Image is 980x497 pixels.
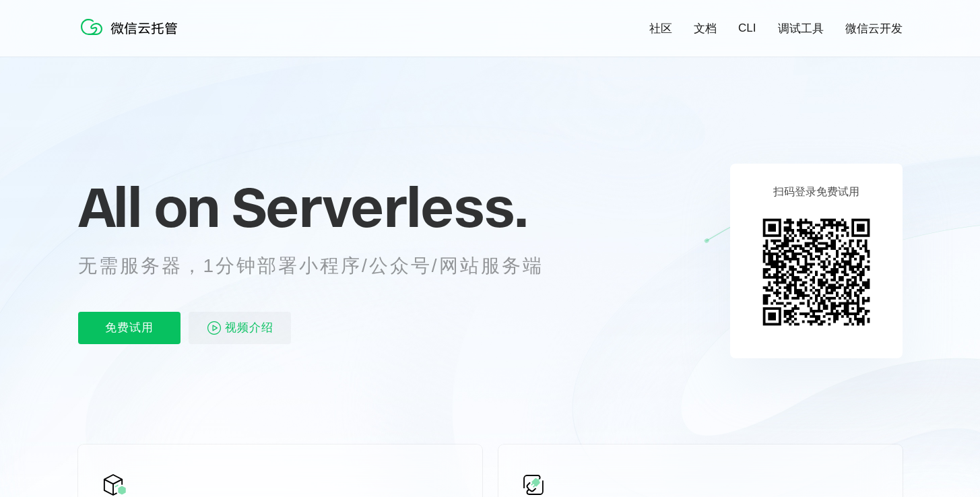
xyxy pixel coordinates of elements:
a: 调试工具 [778,21,824,36]
a: 微信云开发 [845,21,903,36]
p: 无需服务器，1分钟部署小程序/公众号/网站服务端 [78,253,568,279]
img: 微信云托管 [78,13,186,40]
a: 微信云托管 [78,31,186,42]
a: 文档 [694,21,717,36]
a: 社区 [649,21,672,36]
a: CLI [738,22,756,35]
p: 免费试用 [78,312,181,344]
span: All on [78,173,219,240]
span: 视频介绍 [225,312,273,344]
img: video_play.svg [206,320,222,336]
span: Serverless. [232,173,527,240]
p: 扫码登录免费试用 [773,185,859,199]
